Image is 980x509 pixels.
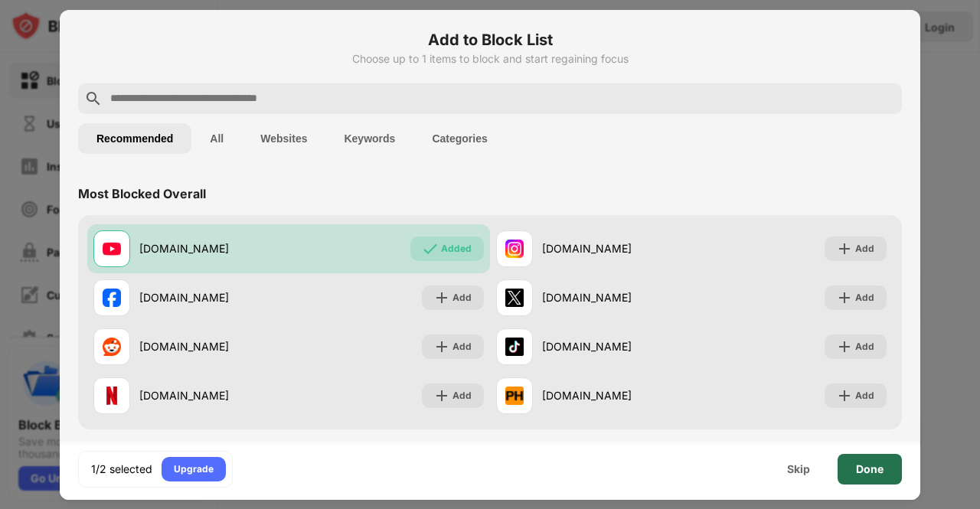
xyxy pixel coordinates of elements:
div: [DOMAIN_NAME] [542,289,691,305]
div: Choose up to 1 items to block and start regaining focus [78,53,902,65]
div: [DOMAIN_NAME] [139,387,289,403]
div: [DOMAIN_NAME] [542,240,691,256]
div: [DOMAIN_NAME] [139,240,289,256]
div: Done [856,463,884,475]
div: Add [452,388,472,403]
img: search.svg [84,90,103,108]
div: Add [452,339,472,354]
img: favicons [103,240,121,258]
div: Added [441,241,472,256]
img: favicons [505,338,524,356]
div: Add [855,388,874,403]
div: [DOMAIN_NAME] [542,338,691,354]
div: Add [855,290,874,305]
button: Keywords [325,123,413,154]
div: Upgrade [174,462,214,477]
div: Add [855,241,874,256]
div: Add [452,290,472,305]
div: [DOMAIN_NAME] [139,338,289,354]
img: favicons [103,387,121,405]
div: Most Blocked Overall [78,186,206,201]
img: favicons [103,289,121,307]
button: Categories [413,123,505,154]
div: Add [855,339,874,354]
h6: Add to Block List [78,28,902,51]
img: favicons [505,289,524,307]
button: Websites [242,123,325,154]
button: Recommended [78,123,191,154]
div: [DOMAIN_NAME] [139,289,289,305]
div: 1/2 selected [91,462,152,477]
img: favicons [505,240,524,258]
button: All [191,123,242,154]
div: [DOMAIN_NAME] [542,387,691,403]
img: favicons [103,338,121,356]
div: Skip [787,463,810,475]
img: favicons [505,387,524,405]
